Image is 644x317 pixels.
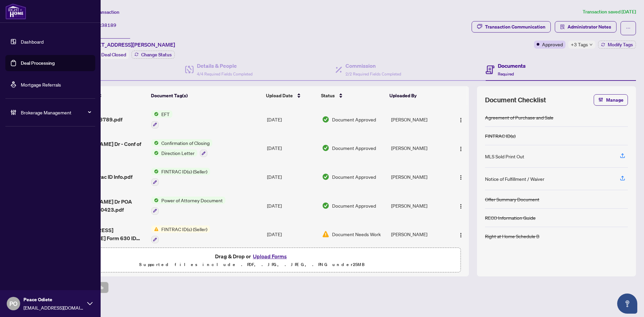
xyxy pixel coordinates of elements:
[388,191,449,220] td: [PERSON_NAME]
[498,71,514,76] span: Required
[498,62,526,70] h4: Documents
[264,220,320,249] td: [DATE]
[458,117,464,123] img: Logo
[151,149,159,157] img: Status Icon
[151,168,159,175] img: Status Icon
[23,296,84,303] span: Peace Odiete
[485,153,524,160] div: MLS Sold Print Out
[151,197,225,215] button: Status IconPower of Attorney Document
[21,60,55,66] a: Deal Processing
[159,139,212,147] span: Confirmation of Closing
[264,162,320,191] td: [DATE]
[332,144,376,152] span: Document Approved
[159,225,210,233] span: FINTRAC ID(s) (Seller)
[322,116,329,123] img: Document Status
[571,41,588,48] span: +3 Tags
[21,82,61,88] a: Mortgage Referrals
[159,149,197,157] span: Direction Letter
[458,204,464,209] img: Logo
[485,132,516,140] div: FINTRAC ID(s)
[472,21,551,33] button: Transaction Communication
[151,110,159,118] img: Status Icon
[608,42,633,47] span: Modify Tags
[159,197,225,204] span: Power of Attorney Document
[59,86,148,105] th: (22) File Name
[388,105,449,134] td: [PERSON_NAME]
[455,200,466,211] button: Logo
[151,110,172,128] button: Status IconEFT
[318,86,387,105] th: Status
[62,226,146,242] span: [STREET_ADDRESS][PERSON_NAME] Form 630 ID [PERSON_NAME].pdf
[485,214,536,221] div: RECO Information Guide
[264,134,320,163] td: [DATE]
[159,110,172,118] span: EFT
[455,143,466,153] button: Logo
[322,230,329,238] img: Document Status
[151,225,159,233] img: Status Icon
[197,71,253,76] span: 4/4 Required Fields Completed
[458,232,464,238] img: Logo
[266,92,293,99] span: Upload Date
[62,198,146,214] span: 48 [PERSON_NAME] Dr POA Document20250423.pdf
[83,50,129,59] div: Status:
[151,168,210,186] button: Status IconFINTRAC ID(s) (Seller)
[151,197,159,204] img: Status Icon
[101,52,126,58] span: Deal Closed
[83,41,175,49] span: [STREET_ADDRESS][PERSON_NAME]
[148,86,263,105] th: Document Tag(s)
[264,191,320,220] td: [DATE]
[485,21,545,32] div: Transaction Communication
[151,139,159,147] img: Status Icon
[458,146,464,152] img: Logo
[594,94,628,106] button: Manage
[606,95,624,105] span: Manage
[345,71,401,76] span: 2/2 Required Fields Completed
[21,39,44,45] a: Dashboard
[47,261,457,269] p: Supported files include .PDF, .JPG, .JPEG, .PNG under 25 MB
[589,43,593,46] span: down
[455,114,466,125] button: Logo
[62,140,146,156] span: 48 [PERSON_NAME] Dr - Conf of Closing.pdf
[197,62,253,70] h4: Details & People
[263,86,318,105] th: Upload Date
[321,92,335,99] span: Status
[43,248,461,273] span: Drag & Drop orUpload FormsSupported files include .PDF, .JPG, .JPEG, .PNG under25MB
[388,220,449,249] td: [PERSON_NAME]
[264,105,320,134] td: [DATE]
[322,144,329,152] img: Document Status
[345,62,401,70] h4: Commission
[159,168,210,175] span: FINTRAC ID(s) (Seller)
[485,114,553,121] div: Agreement of Purchase and Sale
[560,24,565,29] span: solution
[322,202,329,209] img: Document Status
[332,173,376,180] span: Document Approved
[84,9,119,15] span: View Transaction
[21,109,91,116] span: Brokerage Management
[555,21,616,33] button: Administrator Notes
[598,41,636,49] button: Modify Tags
[387,86,447,105] th: Uploaded By
[215,252,289,261] span: Drag & Drop or
[101,22,116,28] span: 38189
[332,116,376,123] span: Document Approved
[455,171,466,182] button: Logo
[388,162,449,191] td: [PERSON_NAME]
[322,173,329,180] img: Document Status
[9,299,17,308] span: PO
[23,304,84,311] span: [EMAIL_ADDRESS][DOMAIN_NAME]
[542,41,563,48] span: Approved
[332,202,376,209] span: Document Approved
[141,52,172,57] span: Change Status
[485,95,546,105] span: Document Checklist
[131,51,175,59] button: Change Status
[332,230,381,238] span: Document Needs Work
[485,232,539,240] div: Right at Home Schedule B
[458,175,464,180] img: Logo
[251,252,289,261] button: Upload Forms
[617,294,637,314] button: Open asap
[485,175,544,182] div: Notice of Fulfillment / Waiver
[568,21,611,32] span: Administrator Notes
[583,8,636,16] article: Transaction saved [DATE]
[485,196,539,203] div: Offer Summary Document
[5,3,26,19] img: logo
